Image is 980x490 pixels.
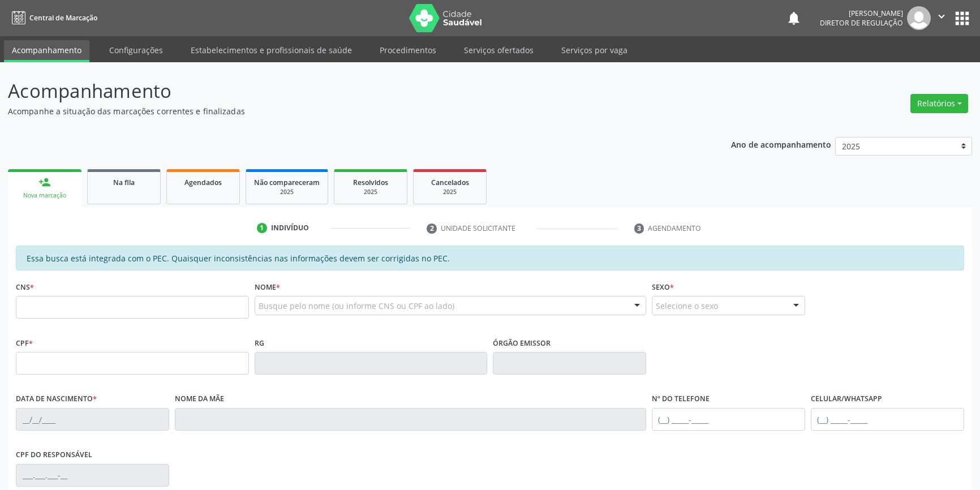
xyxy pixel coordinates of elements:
span: Busque pelo nome (ou informe CNS ou CPF ao lado) [259,300,454,312]
a: Acompanhamento [4,40,89,62]
p: Acompanhe a situação das marcações correntes e finalizadas [8,105,683,117]
button: apps [952,8,972,28]
span: Agendados [184,178,222,187]
i:  [935,10,948,23]
label: Sexo [652,278,674,296]
span: Selecione o sexo [656,300,718,312]
label: CPF do responsável [16,446,92,464]
span: Diretor de regulação [820,18,903,28]
span: Central de Marcação [29,13,97,23]
div: Essa busca está integrada com o PEC. Quaisquer inconsistências nas informações devem ser corrigid... [16,246,964,270]
button:  [931,6,952,30]
label: Nº do Telefone [652,390,710,408]
label: Data de nascimento [16,390,97,408]
input: __/__/____ [16,408,169,431]
span: Cancelados [431,178,469,187]
label: Nome da mãe [175,390,224,408]
p: Ano de acompanhamento [731,137,831,151]
div: Indivíduo [271,223,309,233]
label: Órgão emissor [493,334,551,352]
a: Serviços ofertados [456,40,541,60]
span: Na fila [113,178,135,187]
label: RG [255,334,264,352]
a: Serviços por vaga [553,40,635,60]
span: Não compareceram [254,178,320,187]
div: Nova marcação [16,191,74,200]
a: Procedimentos [372,40,444,60]
label: Celular/WhatsApp [811,390,882,408]
button: Relatórios [910,94,968,113]
div: [PERSON_NAME] [820,8,903,18]
span: Resolvidos [353,178,388,187]
a: Central de Marcação [8,8,97,27]
label: CPF [16,334,33,352]
div: 2025 [254,188,320,196]
label: CNS [16,278,34,296]
button: notifications [786,10,802,26]
div: person_add [38,176,51,188]
div: 2025 [342,188,399,196]
p: Acompanhamento [8,77,683,105]
a: Estabelecimentos e profissionais de saúde [183,40,360,60]
a: Configurações [101,40,171,60]
div: 2025 [422,188,478,196]
label: Nome [255,278,280,296]
div: 1 [257,223,267,233]
input: ___.___.___-__ [16,464,169,487]
input: (__) _____-_____ [652,408,805,431]
input: (__) _____-_____ [811,408,964,431]
img: img [907,6,931,30]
